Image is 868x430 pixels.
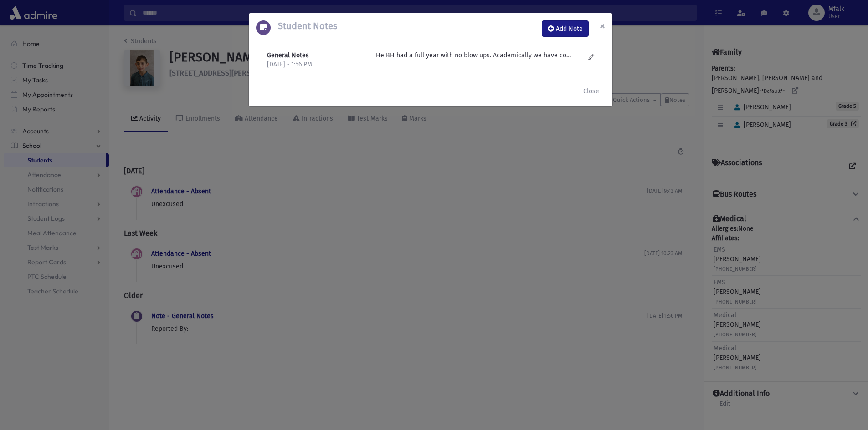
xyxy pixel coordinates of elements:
[577,83,605,99] button: Close
[376,51,571,60] p: He BH had a full year with no blow ups. Academically we have concerns where it is holding. He is ...
[592,13,612,39] button: Close
[600,20,605,32] span: ×
[267,60,367,69] p: [DATE] • 1:56 PM
[542,20,589,37] button: Add Note
[267,51,309,59] b: General Notes
[271,20,337,31] h5: Student Notes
